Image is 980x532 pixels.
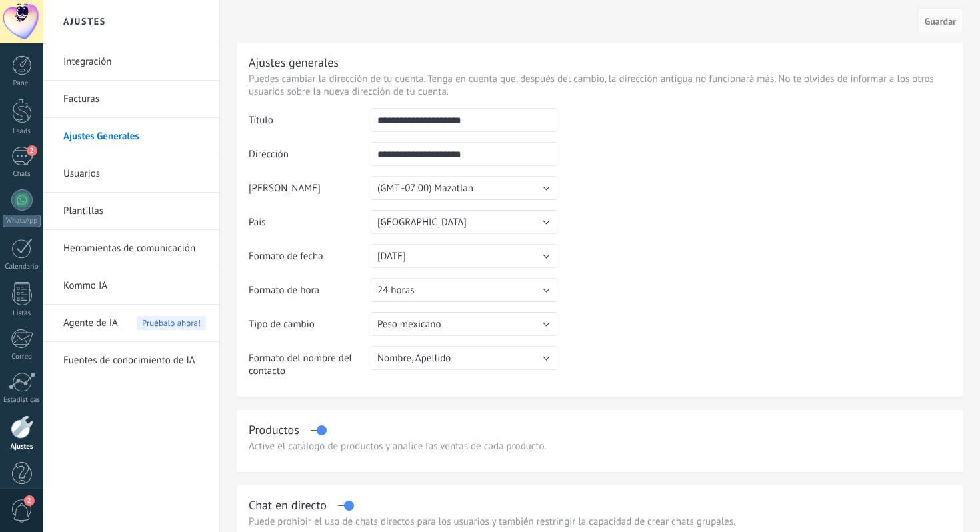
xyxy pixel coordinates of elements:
[371,346,557,370] button: Nombre, Apellido
[249,142,371,176] td: Dirección
[43,155,219,193] li: Usuarios
[249,176,371,210] td: [PERSON_NAME]
[63,155,206,193] a: Usuarios
[63,230,206,267] a: Herramientas de comunicación
[249,73,951,98] p: Puedes cambiar la dirección de tu cuenta. Tenga en cuenta que, después del cambio, la dirección a...
[63,342,206,379] a: Fuentes de conocimiento de IA
[377,318,441,331] span: Peso mexicano
[63,267,206,305] a: Kommo IA
[377,284,414,297] span: 24 horas
[3,443,41,451] div: Ajustes
[917,8,963,33] button: Guardar
[377,216,467,229] span: [GEOGRAPHIC_DATA]
[371,176,557,200] button: (GMT -07:00) Mazatlan
[249,515,951,528] p: Puede prohibir el uso de chats directos para los usuarios y también restringir la capacidad de cr...
[63,118,206,155] a: Ajustes Generales
[377,182,473,195] span: (GMT -07:00) Mazatlan
[249,440,951,453] div: Active el catálogo de productos y analice las ventas de cada producto.
[63,43,206,81] a: Integración
[63,305,118,342] span: Agente de IA
[249,244,371,278] td: Formato de fecha
[249,108,371,142] td: Título
[3,309,41,318] div: Listas
[249,55,339,70] div: Ajustes generales
[43,267,219,305] li: Kommo IA
[371,210,557,234] button: [GEOGRAPHIC_DATA]
[377,352,451,365] span: Nombre, Apellido
[371,244,557,268] button: [DATE]
[43,81,219,118] li: Facturas
[249,312,371,346] td: Tipo de cambio
[3,263,41,271] div: Calendario
[3,127,41,136] div: Leads
[43,43,219,81] li: Integración
[3,79,41,88] div: Panel
[371,312,557,336] button: Peso mexicano
[63,81,206,118] a: Facturas
[27,145,37,156] span: 2
[3,215,41,227] div: WhatsApp
[377,250,406,263] span: [DATE]
[371,278,557,302] button: 24 horas
[3,170,41,179] div: Chats
[249,497,327,513] div: Chat en directo
[43,305,219,342] li: Agente de IA
[63,305,206,342] a: Agente de IA Pruébalo ahora!
[43,193,219,230] li: Plantillas
[137,316,206,330] span: Pruébalo ahora!
[43,342,219,379] li: Fuentes de conocimiento de IA
[249,210,371,244] td: País
[925,17,956,26] span: Guardar
[249,346,371,387] td: Formato del nombre del contacto
[3,353,41,361] div: Correo
[249,278,371,312] td: Formato de hora
[3,396,41,405] div: Estadísticas
[43,230,219,267] li: Herramientas de comunicación
[249,422,299,437] div: Productos
[24,495,35,506] span: 2
[63,193,206,230] a: Plantillas
[43,118,219,155] li: Ajustes Generales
